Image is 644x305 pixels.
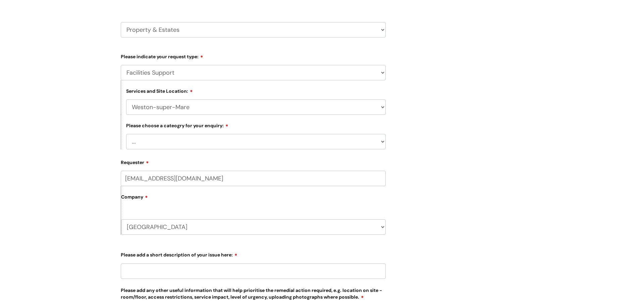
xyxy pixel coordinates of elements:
label: Please indicate your request type: [121,52,386,60]
label: Company [121,192,386,207]
label: Requester [121,157,386,165]
label: Please add a short description of your issue here: [121,250,386,258]
label: Please choose a cateogry for your enquiry: [126,122,228,129]
label: Services and Site Location: [126,87,193,94]
label: Please add any other useful information that will help prioritise the remedial action required, e... [121,286,386,300]
input: Email [121,171,386,186]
